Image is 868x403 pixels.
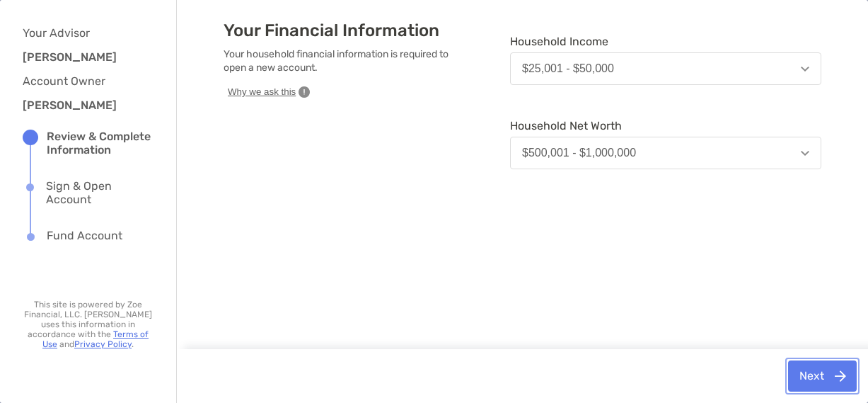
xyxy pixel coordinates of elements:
[23,26,143,40] h4: Your Advisor
[801,151,809,156] img: Open dropdown arrow
[228,86,296,98] span: Why we ask this
[522,62,614,75] div: $25,001 - $50,000
[23,300,154,349] p: This site is powered by Zoe Financial, LLC. [PERSON_NAME] uses this information in accordance wit...
[74,339,132,349] a: Privacy Policy
[47,229,122,244] div: Fund Account
[23,50,136,64] h3: [PERSON_NAME]
[801,67,809,72] img: Open dropdown arrow
[46,179,154,206] div: Sign & Open Account
[224,21,459,40] h3: Your Financial Information
[47,130,154,157] div: Review & Complete Information
[510,35,821,48] span: Household Income
[522,147,636,159] div: $500,001 - $1,000,000
[788,361,857,392] button: Next
[224,85,314,99] button: Why we ask this
[23,74,143,88] h4: Account Owner
[510,52,821,85] button: $25,001 - $50,000
[224,47,459,74] p: Your household financial information is required to open a new account.
[510,137,821,169] button: $500,001 - $1,000,000
[23,98,136,112] h3: [PERSON_NAME]
[510,119,821,132] span: Household Net Worth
